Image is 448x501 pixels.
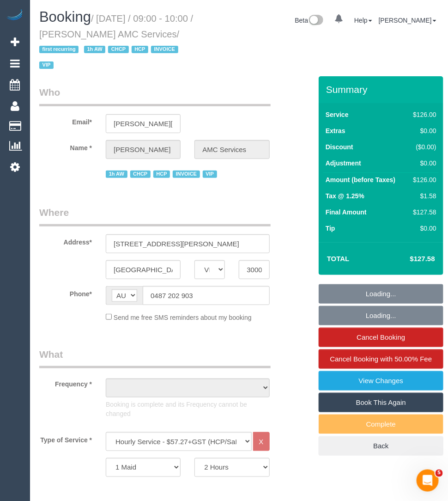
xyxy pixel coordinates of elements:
input: Last Name* [194,140,269,159]
label: Tax @ 1.25% [326,191,364,201]
strong: Total [327,255,350,263]
label: Type of Service * [32,432,99,445]
div: $0.00 [410,224,436,233]
input: First Name* [106,140,181,159]
label: Name * [32,140,99,153]
a: Cancel Booking with 50.00% Fee [319,349,443,369]
label: Discount [326,142,353,152]
label: Service [326,110,349,119]
label: Final Amount [326,208,367,217]
label: Phone* [32,286,99,299]
span: 5 [436,470,443,477]
label: Frequency * [32,376,99,389]
div: $1.58 [410,191,436,201]
a: Book This Again [319,393,443,412]
input: Post Code* [239,260,269,279]
span: HCP [153,171,170,178]
span: 1h AW [84,46,105,53]
div: $126.00 [410,110,436,119]
h3: Summary [326,84,439,95]
input: Phone* [143,286,269,305]
span: Send me free SMS reminders about my booking [114,314,252,321]
legend: What [39,348,271,368]
a: View Changes [319,371,443,391]
legend: Who [39,86,271,106]
h4: $127.58 [382,255,435,263]
span: / [39,29,181,71]
span: INVOICE [173,171,200,178]
span: HCP [132,46,148,53]
label: Amount (before Taxes) [326,175,395,184]
div: ($0.00) [410,142,436,152]
label: Tip [326,224,335,233]
div: $0.00 [410,126,436,135]
div: $126.00 [410,175,436,184]
a: Help [354,17,372,24]
span: CHCP [130,171,151,178]
label: Address* [32,234,99,247]
span: first recurring [39,46,79,53]
img: Automaid Logo [6,9,24,22]
span: Booking [39,9,91,25]
span: 1h AW [106,171,127,178]
img: New interface [308,15,323,27]
input: Suburb* [106,260,181,279]
input: Email* [106,114,181,133]
span: VIP [203,171,217,178]
label: Extras [326,126,345,135]
small: / [DATE] / 09:00 - 10:00 / [PERSON_NAME] AMC Services [39,13,193,71]
a: Beta [295,17,324,24]
p: Booking is complete and its Frequency cannot be changed [106,400,269,418]
span: Cancel Booking with 50.00% Fee [330,355,432,363]
span: CHCP [108,46,128,53]
div: $0.00 [410,159,436,168]
div: $127.58 [410,208,436,217]
span: INVOICE [151,46,178,53]
a: [PERSON_NAME] [379,17,436,24]
legend: Where [39,206,271,226]
a: Back [319,436,443,456]
a: Cancel Booking [319,328,443,347]
span: VIP [39,61,54,69]
label: Email* [32,114,99,127]
iframe: Intercom live chat [417,470,439,492]
label: Adjustment [326,159,361,168]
